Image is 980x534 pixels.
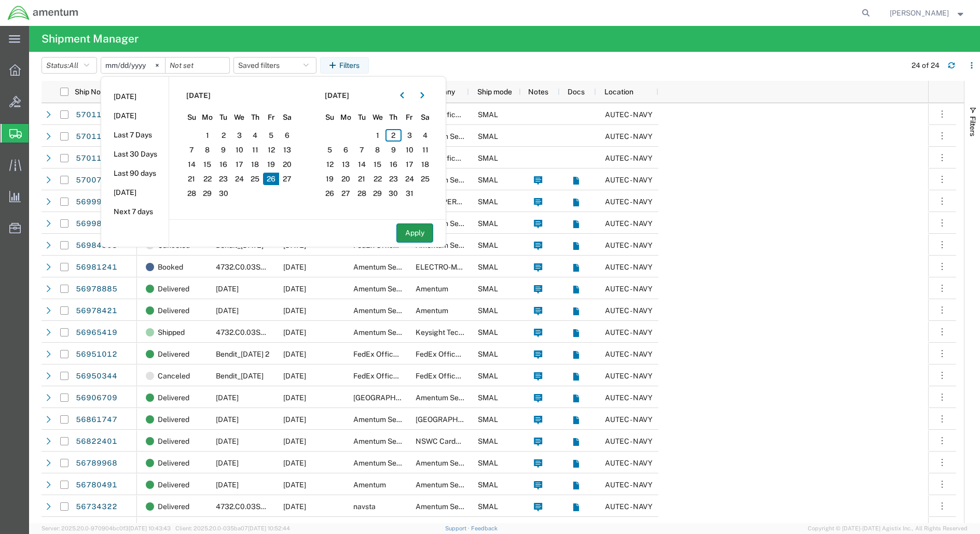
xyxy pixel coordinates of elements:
span: 22 [369,173,385,185]
span: SMAL [478,132,498,140]
span: Amentum Services, Inc. [416,241,493,249]
span: 3 [402,129,418,142]
span: 4 [417,129,433,142]
span: 9 [215,144,231,156]
span: Bendit_9-26-2025 2 [216,350,269,358]
span: Delivered [158,474,189,496]
span: FedEx Office Print & Ship Center [353,372,462,380]
span: 2 [385,129,402,142]
span: Canceled [158,365,190,387]
span: 5 [322,144,338,156]
span: SMAL [478,415,498,424]
input: Not set [101,58,165,73]
a: 56965419 [75,325,118,341]
span: Sa [417,112,433,123]
span: 01OCT2025 [216,285,239,293]
span: 25 [247,173,264,185]
span: AUTEC - NAVY [605,502,653,511]
span: Amentum Services, Inc. [416,502,493,511]
span: Booked [158,256,183,278]
span: Filters [969,116,977,136]
span: 17 [231,158,247,171]
span: Amentum [353,481,386,489]
span: 25 [417,173,433,185]
span: 1 [369,129,385,142]
span: SMAL [478,176,498,184]
span: 20 [338,173,354,185]
a: 56999143 [75,194,118,210]
span: AUTEC - NAVY [605,394,653,402]
span: 19 [263,158,279,171]
span: 9-11-25 [216,459,239,467]
span: 09/30/2025 [283,285,306,293]
span: Amentum [416,285,448,293]
span: 2 [215,129,231,142]
a: 56822401 [75,433,118,450]
span: 22 [200,173,216,185]
a: Support [445,525,471,531]
a: 56984908 [75,237,118,254]
a: 56998050 [75,216,118,232]
span: FedEx Office Print & Ship Center [353,350,462,358]
span: SMAL [478,372,498,380]
span: We [231,112,247,123]
span: Fr [402,112,418,123]
span: 10/01/2025 [283,328,306,336]
span: Delivered [158,496,189,517]
img: logo [7,5,79,21]
span: 13 [279,144,295,156]
li: [DATE] [101,106,169,125]
span: Amentum Services, Inc. [416,132,493,140]
span: 27 [338,187,354,200]
span: Mo [338,112,354,123]
span: Amentum Services, Inc. [416,481,493,489]
span: 10 [402,144,418,156]
span: AUTEC - NAVY [605,110,653,119]
span: AUTEC - NAVY [605,132,653,140]
span: Client: 2025.20.0-035ba07 [175,525,290,531]
span: NSWC Carderock [416,437,475,445]
a: 56981241 [75,259,118,276]
button: Filters [320,57,369,74]
span: Th [385,112,402,123]
span: Amentum Services, Inc. [353,328,431,336]
span: 17 [402,158,418,171]
span: Mo [200,112,216,123]
span: Amentum Services, Inc. [416,394,493,402]
span: SMAL [478,110,498,119]
span: Su [184,112,200,123]
span: 15 [200,158,216,171]
span: Amentum Services, Inc. [353,285,431,293]
span: 09/18/2025 [283,415,306,424]
button: Saved filters [233,57,316,74]
span: AUTEC - NAVY [605,198,653,206]
span: 21 [184,173,200,185]
span: 09/08/2025 [283,502,306,511]
span: Delivered [158,278,189,300]
span: 31 [402,187,418,200]
span: 29 [369,187,385,200]
div: 24 of 24 [912,60,940,71]
span: 19 [322,173,338,185]
span: Docs [568,88,585,96]
span: 30 [215,187,231,200]
span: Amentum Services, Inc. [353,415,431,424]
span: 24 [402,173,418,185]
span: 4732.C0.03SL.14090100.880E0110 [216,328,336,336]
span: 20 [279,158,295,171]
span: AUTEC - NAVY [605,328,653,336]
span: TRU by Hilton - AUTEC [416,198,500,206]
li: Last 90 days [101,164,169,183]
span: Delivered [158,387,189,409]
li: Last 7 Days [101,125,169,145]
span: 7 [354,144,370,156]
a: 57011210 [75,129,118,145]
span: We [369,112,385,123]
a: 56906709 [75,390,118,406]
span: 29 [200,187,216,200]
span: 9 [385,144,402,156]
span: 11 [417,144,433,156]
span: 23 [215,173,231,185]
span: 6 [279,129,295,142]
span: 11 [247,144,264,156]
